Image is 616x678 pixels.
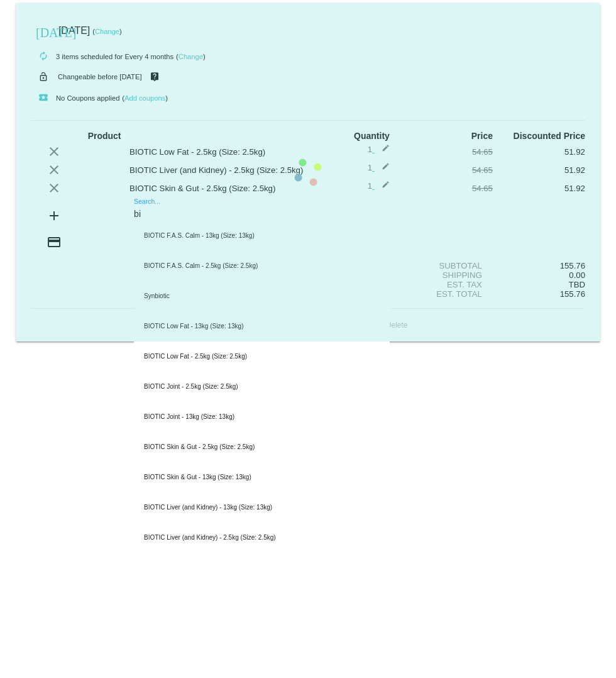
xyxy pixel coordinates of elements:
div: BIOTIC Joint - 13kg (Size: 13kg) [134,402,390,432]
div: BIOTIC Joint - 2.5kg (Size: 2.5kg) [134,372,390,402]
div: BIOTIC Skin & Gut - 13kg (Size: 13kg) [134,462,390,492]
div: BIOTIC Liver (and Kidney) - 2.5kg (Size: 2.5kg) [134,523,390,553]
div: BIOTIC Low Fat - 2.5kg (Size: 2.5kg) [134,342,390,372]
div: BIOTIC Liver (and Kidney) - 13kg (Size: 13kg) [134,492,390,523]
div: BIOTIC Skin & Gut - 2.5kg (Size: 2.5kg) [134,432,390,462]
